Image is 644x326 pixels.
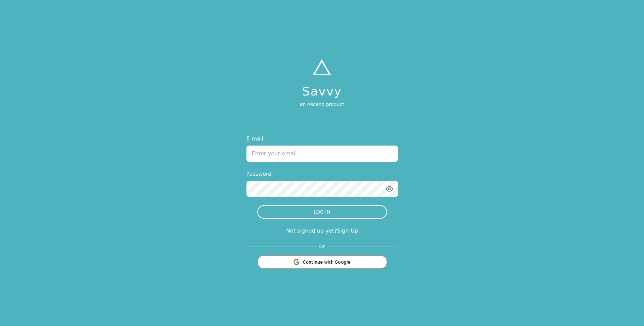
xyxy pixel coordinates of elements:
[246,135,398,143] label: E-mail
[257,255,387,269] button: Continue with Google
[300,101,344,108] p: an Ascend product
[337,227,358,234] a: Sign Up
[246,170,398,178] label: Password
[246,146,398,162] input: Enter your email
[257,205,387,219] button: LOG IN
[316,243,328,250] span: Or
[286,227,337,234] span: Not signed up yet?
[303,259,351,265] span: Continue with Google
[300,85,344,98] h1: Savvy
